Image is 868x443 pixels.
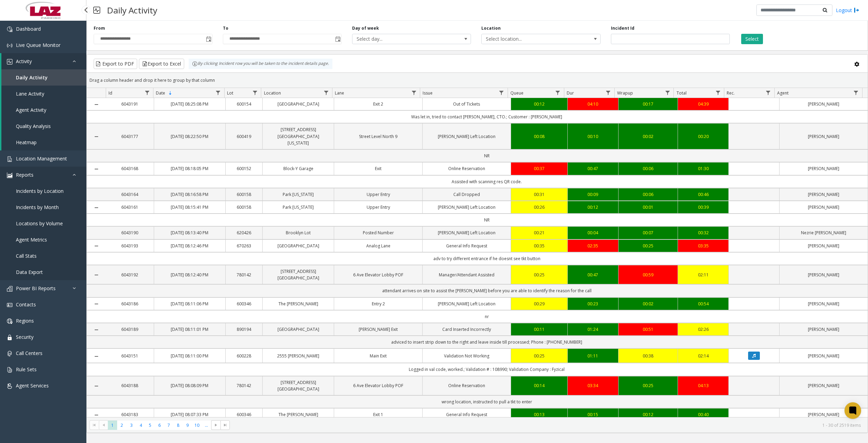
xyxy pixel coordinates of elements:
[110,191,149,198] a: 6043164
[427,243,507,249] a: General Info Request
[515,411,563,418] div: 00:13
[784,243,864,249] a: [PERSON_NAME]
[158,353,221,359] a: [DATE] 08:11:00 PM
[94,59,137,69] button: Export to PDF
[267,353,330,359] a: 2555 [PERSON_NAME]
[427,229,507,236] a: [PERSON_NAME] Left Location
[784,229,864,236] a: Nezrie [PERSON_NAME]
[682,191,724,198] a: 00:46
[427,353,507,359] a: Validation Not Working
[1,134,86,150] a: Heatmap
[139,59,184,69] button: Export to Excel
[158,165,221,172] a: [DATE] 08:18:05 PM
[623,382,674,389] div: 00:25
[784,165,864,172] a: [PERSON_NAME]
[87,383,106,389] a: Collapse Details
[16,90,44,97] span: Lane Activity
[572,191,614,198] div: 00:09
[220,420,230,430] span: Go to the last page
[572,204,614,210] div: 00:12
[663,88,672,97] a: Wrapup Filter Menu
[515,243,563,249] a: 00:35
[427,133,507,140] a: [PERSON_NAME] Left Location
[427,326,507,333] a: Card Inserted Incorrectly
[230,326,258,333] a: 890194
[250,88,260,97] a: Lot Filter Menu
[267,243,330,249] a: [GEOGRAPHIC_DATA]
[482,34,576,44] span: Select location...
[784,353,864,359] a: [PERSON_NAME]
[497,88,506,97] a: Issue Filter Menu
[623,243,674,249] div: 00:25
[7,367,12,373] img: 'icon'
[338,204,418,210] a: Upper Entry
[427,411,507,418] a: General Info Request
[321,88,331,97] a: Location Filter Menu
[183,421,192,430] span: Page 9
[515,272,563,278] a: 00:25
[267,411,330,418] a: The [PERSON_NAME]
[682,243,724,249] div: 03:35
[16,382,49,389] span: Agent Services
[267,126,330,146] a: [STREET_ADDRESS][GEOGRAPHIC_DATA][US_STATE]
[682,326,724,333] a: 02:26
[784,272,864,278] a: [PERSON_NAME]
[158,301,221,307] a: [DATE] 08:11:06 PM
[7,59,12,65] img: 'icon'
[110,243,149,249] a: 6043193
[267,165,330,172] a: Block-Y Garage
[230,272,258,278] a: 780142
[572,165,614,172] a: 00:47
[623,165,674,172] div: 00:06
[106,252,868,265] td: adv to try different entrance if he doesnt see tkt button
[7,27,12,32] img: 'icon'
[16,155,67,162] span: Location Management
[267,191,330,198] a: Park [US_STATE]
[427,204,507,210] a: [PERSON_NAME] Left Location
[623,191,674,198] a: 00:06
[572,301,614,307] div: 00:23
[836,7,859,14] a: Logout
[682,101,724,107] a: 04:39
[223,25,228,31] label: To
[427,191,507,198] a: Call Dropped
[87,134,106,139] a: Collapse Details
[682,165,724,172] a: 01:30
[202,421,211,430] span: Page 11
[682,382,724,389] a: 04:13
[1,118,86,134] a: Quality Analysis
[427,272,507,278] a: Manager/Attendant Assisted
[110,382,149,389] a: 6043188
[108,421,117,430] span: Page 1
[572,353,614,359] div: 01:11
[515,133,563,140] div: 00:08
[409,88,418,97] a: Lane Filter Menu
[110,301,149,307] a: 6043186
[427,382,507,389] a: Online Reservation
[110,229,149,236] a: 6043190
[117,421,126,430] span: Page 2
[16,171,34,178] span: Reports
[515,382,563,389] a: 00:14
[230,133,258,140] a: 600419
[106,363,868,376] td: Logged in val code, worked.; Validation # : 108990; Validation Company : Fyzical
[572,133,614,140] a: 00:10
[158,133,221,140] a: [DATE] 08:22:50 PM
[106,395,868,408] td: wrong location, instructed to pull a tkt to enter
[7,286,12,292] img: 'icon'
[87,327,106,333] a: Collapse Details
[338,411,418,418] a: Exit 1
[16,42,60,48] span: Live Queue Monitor
[16,58,32,65] span: Activity
[205,34,212,44] span: Toggle popup
[515,326,563,333] a: 00:11
[623,411,674,418] a: 00:12
[230,229,258,236] a: 620426
[515,301,563,307] a: 00:29
[87,354,106,359] a: Collapse Details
